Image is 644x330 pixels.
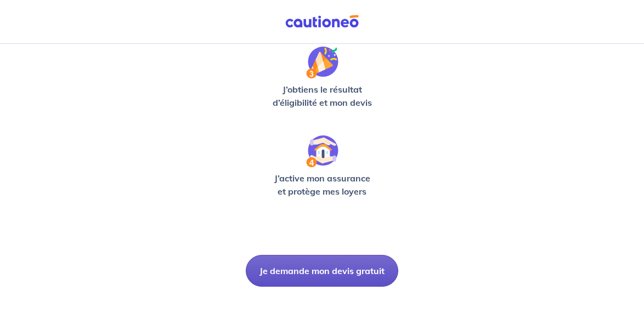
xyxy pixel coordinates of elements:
img: /static/f3e743aab9439237c3e2196e4328bba9/Step-3.svg [306,47,338,78]
p: J’obtiens le résultat d’éligibilité et mon devis [265,83,379,109]
p: J’active mon assurance et protège mes loyers [265,172,379,198]
img: Cautioneo [281,15,363,29]
button: Je demande mon devis gratuit [246,255,398,287]
img: /static/bfff1cf634d835d9112899e6a3df1a5d/Step-4.svg [306,135,338,167]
